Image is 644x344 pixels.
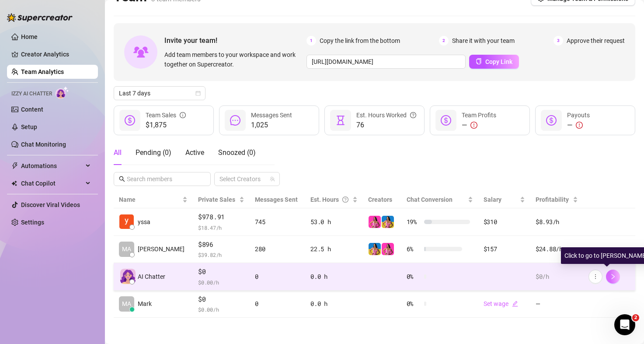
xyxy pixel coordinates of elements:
th: Name [114,191,193,208]
span: 2 [439,36,449,46]
span: exclamation-circle [576,122,583,129]
div: 0.0 h [310,272,358,281]
span: thunderbolt [11,162,18,169]
span: Copy Link [485,58,512,65]
span: Chat Conversion [407,196,453,203]
img: yssa [119,214,134,229]
span: Chat Copilot [21,176,83,190]
span: 19 % [407,217,421,227]
span: calendar [195,91,201,96]
a: Home [21,33,38,40]
div: 53.0 h [310,217,358,227]
div: 280 [255,244,300,254]
div: — [567,120,590,130]
a: Discover Viral Videos [21,201,80,208]
span: Share it with your team [452,36,515,46]
span: Messages Sent [251,112,292,119]
span: yssa [138,217,150,227]
div: 745 [255,217,300,227]
span: [PERSON_NAME] [138,244,184,254]
span: $ 0.00 /h [198,278,244,287]
span: $1,875 [146,120,186,130]
span: Mark [138,299,152,309]
div: $24.88 /h [536,244,578,254]
a: Chat Monitoring [21,141,66,148]
button: Copy Link [469,55,519,69]
div: $0 /h [536,272,578,281]
span: 76 [356,120,416,130]
span: $ 0.00 /h [198,305,244,314]
span: $896 [198,239,244,250]
span: 1 [306,36,316,46]
span: AI Chatter [138,272,165,281]
span: Private Sales [198,196,235,203]
span: Payouts [567,112,590,119]
span: Add team members to your workspace and work together on Supercreator. [164,50,303,69]
span: Automations [21,159,83,173]
span: edit [512,301,518,307]
span: copy [476,58,482,64]
span: Messages Sent [255,196,298,203]
div: All [114,147,122,158]
span: 0 % [407,299,421,309]
span: exclamation-circle [470,122,477,129]
img: Ukrainian [369,216,381,228]
span: Active [185,148,204,157]
span: $0 [198,294,244,305]
span: Profitability [536,196,569,203]
a: Settings [21,219,44,226]
span: 0 % [407,272,421,281]
img: Chat Copilot [11,180,17,186]
span: Snoozed ( 0 ) [218,148,256,157]
div: — [462,120,496,130]
input: Search members [127,174,198,184]
div: Pending ( 0 ) [136,147,171,158]
div: $8.93 /h [536,217,578,227]
img: Ukrainian [382,243,394,255]
span: Team Profits [462,112,496,119]
span: dollar-circle [546,115,557,126]
img: Ukrainian [382,216,394,228]
span: Last 7 days [119,87,200,100]
span: team [270,176,275,182]
img: AI Chatter [56,86,69,99]
th: Creators [363,191,401,208]
div: 0 [255,299,300,309]
span: Salary [484,196,501,203]
span: dollar-circle [441,115,451,126]
span: question-circle [410,110,416,120]
span: right [610,274,616,280]
span: MA [122,244,131,254]
div: Est. Hours [310,195,351,204]
span: Approve their request [567,36,625,46]
span: Name [119,195,181,204]
img: Ukrainian [369,243,381,255]
div: $157 [484,244,525,254]
span: MA [122,299,131,309]
a: Team Analytics [21,68,64,75]
div: Team Sales [146,110,186,120]
div: 22.5 h [310,244,358,254]
span: Copy the link from the bottom [320,36,400,46]
span: more [592,274,599,280]
a: Content [21,106,43,113]
div: $310 [484,217,525,227]
iframe: Intercom live chat [614,314,635,335]
span: $0 [198,267,244,277]
div: 0 [255,272,300,281]
span: 1,025 [251,120,292,130]
a: Setup [21,123,37,130]
span: hourglass [335,115,346,126]
span: $978.91 [198,212,244,222]
span: 2 [632,314,639,321]
span: $ 18.47 /h [198,223,244,232]
td: — [530,291,583,318]
div: Est. Hours Worked [356,110,416,120]
div: 0.0 h [310,299,358,309]
span: 6 % [407,244,421,254]
span: question-circle [342,195,348,204]
a: Set wageedit [484,300,518,307]
span: message [230,115,240,126]
span: search [119,176,125,182]
span: Izzy AI Chatter [11,90,52,98]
